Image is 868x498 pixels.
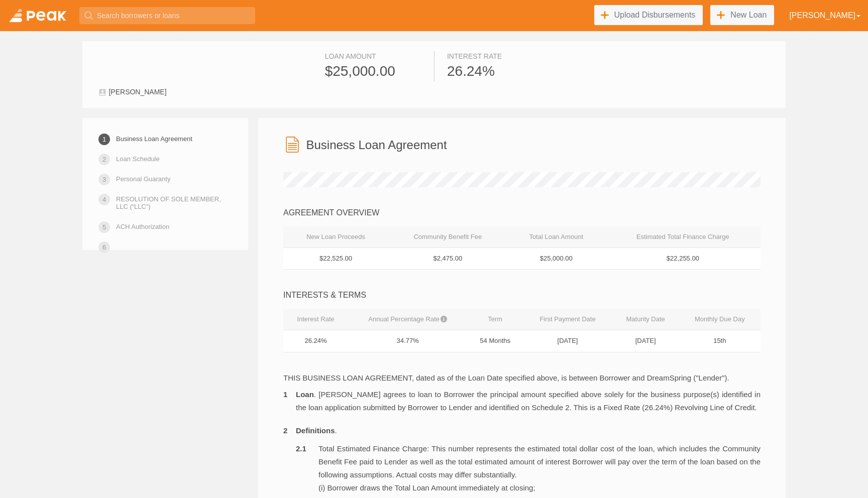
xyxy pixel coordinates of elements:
[679,309,761,330] th: Monthly Due Day
[523,330,612,352] td: [DATE]
[388,226,507,248] th: Community Benefit Fee
[79,7,255,24] input: Search borrowers or loans
[283,309,348,330] th: Interest Rate
[467,309,523,330] th: Term
[507,226,605,248] th: Total Loan Amount
[447,61,543,81] div: 26.24%
[325,61,430,81] div: $25,000.00
[710,5,774,25] a: New Loan
[283,388,761,414] li: . [PERSON_NAME] agrees to loan to Borrower the principal amount specified above solely for the bu...
[679,330,761,352] td: 15th
[283,290,761,301] div: INTERESTS & TERMS
[116,150,160,168] a: Loan Schedule
[306,139,447,152] h3: Business Loan Agreement
[283,207,761,219] div: AGREEMENT OVERVIEW
[116,130,192,148] a: Business Loan Agreement
[296,390,314,399] b: Loan
[594,5,703,25] a: Upload Disbursements
[296,426,335,435] b: Definitions
[108,88,166,96] span: [PERSON_NAME]
[348,309,467,330] th: Annual Percentage Rate
[523,309,612,330] th: First Payment Date
[116,218,169,235] a: ACH Authorization
[98,88,106,96] img: user-1c9fd2761cee6e1c551a576fc8a3eb88bdec9f05d7f3aff15e6bd6b6821838cb.svg
[605,247,761,270] td: $22,255.00
[612,330,679,352] td: [DATE]
[283,226,388,248] th: New Loan Proceeds
[612,309,679,330] th: Maturity Date
[283,372,761,383] p: THIS BUSINESS LOAN AGREEMENT, dated as of the Loan Date specified above, is between Borrower and ...
[116,190,232,215] a: RESOLUTION OF SOLE MEMBER, LLC (“LLC”)
[116,170,170,188] a: Personal Guaranty
[507,247,605,270] td: $25,000.00
[283,330,348,352] td: 26.24%
[447,51,543,61] div: Interest Rate
[605,226,761,248] th: Estimated Total Finance Charge
[348,330,467,352] td: 34.77%
[325,51,430,61] div: Loan Amount
[283,247,388,270] td: $22,525.00
[467,330,523,352] td: 54 Months
[388,247,507,270] td: $2,475.00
